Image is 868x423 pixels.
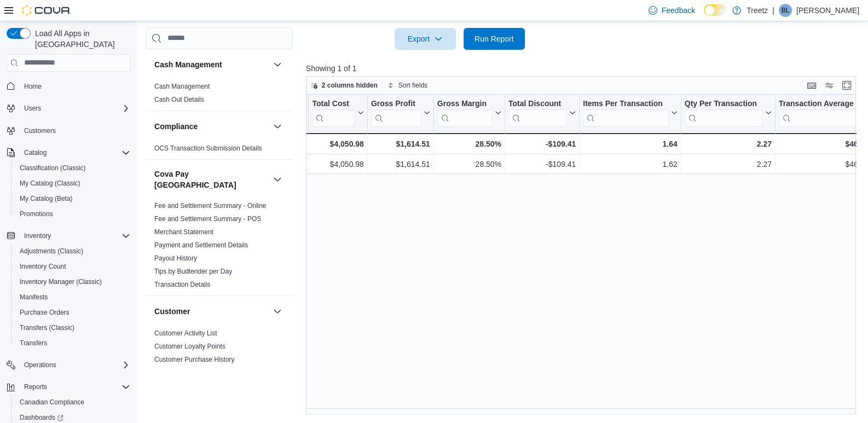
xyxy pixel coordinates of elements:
[154,82,210,91] span: Cash Management
[2,123,135,138] button: Customers
[20,124,130,137] span: Customers
[154,83,210,90] a: Cash Management
[15,161,90,175] a: Classification (Classic)
[146,142,293,159] div: Compliance
[15,306,74,319] a: Purchase Orders
[20,102,45,115] button: Users
[271,305,284,318] button: Customer
[383,79,432,92] button: Sort fields
[2,101,135,116] button: Users
[15,192,130,205] span: My Catalog (Beta)
[306,63,862,74] p: Showing 1 of 1
[20,229,55,242] button: Inventory
[15,260,71,273] a: Inventory Count
[11,305,135,320] button: Purchase Orders
[20,179,80,188] span: My Catalog (Classic)
[20,398,84,407] span: Canadian Compliance
[662,5,695,16] span: Feedback
[11,259,135,274] button: Inventory Count
[684,137,771,150] div: 2.27
[154,306,190,317] h3: Customer
[154,169,269,190] button: Cova Pay [GEOGRAPHIC_DATA]
[154,343,225,350] a: Customer Loyalty Points
[154,268,232,275] a: Tips by Budtender per Day
[395,28,456,50] button: Export
[154,59,222,70] h3: Cash Management
[24,148,47,157] span: Catalog
[2,78,135,94] button: Home
[154,281,210,288] a: Transaction Details
[20,339,47,347] span: Transfers
[474,33,514,44] span: Run Report
[840,79,853,92] button: Enter fullscreen
[15,321,79,334] a: Transfers (Classic)
[20,262,66,271] span: Inventory Count
[704,4,727,16] input: Dark Mode
[2,379,135,395] button: Reports
[22,5,71,16] img: Cova
[398,81,427,90] span: Sort fields
[20,277,102,286] span: Inventory Manager (Classic)
[271,173,284,186] button: Cova Pay [GEOGRAPHIC_DATA]
[704,16,704,16] span: Dark Mode
[583,137,678,150] div: 1.64
[20,229,130,242] span: Inventory
[154,121,198,132] h3: Compliance
[508,137,576,150] div: -$109.41
[154,241,248,250] span: Payment and Settlement Details
[11,320,135,335] button: Transfers (Classic)
[154,254,197,263] span: Payout History
[15,177,130,190] span: My Catalog (Classic)
[15,275,106,288] a: Inventory Manager (Classic)
[15,291,130,304] span: Manifests
[20,102,130,115] span: Users
[15,177,85,190] a: My Catalog (Classic)
[11,335,135,351] button: Transfers
[154,59,269,70] button: Cash Management
[146,80,293,111] div: Cash Management
[154,355,235,364] span: Customer Purchase History
[11,206,135,222] button: Promotions
[20,380,51,393] button: Reports
[823,79,836,92] button: Display options
[437,137,501,150] div: 28.50%
[154,144,262,153] span: OCS Transaction Submission Details
[154,228,213,236] span: Merchant Statement
[15,275,130,288] span: Inventory Manager (Classic)
[154,280,210,289] span: Transaction Details
[11,289,135,305] button: Manifests
[464,28,525,50] button: Run Report
[20,164,86,172] span: Classification (Classic)
[15,291,52,304] a: Manifests
[154,96,204,103] a: Cash Out Details
[322,81,378,90] span: 2 columns hidden
[154,329,217,338] span: Customer Activity List
[20,124,60,137] a: Customers
[11,191,135,206] button: My Catalog (Beta)
[15,245,130,258] span: Adjustments (Classic)
[371,137,430,150] div: $1,614.51
[154,267,232,276] span: Tips by Budtender per Day
[20,194,73,203] span: My Catalog (Beta)
[154,202,267,210] a: Fee and Settlement Summary - Online
[15,207,130,221] span: Promotions
[20,210,53,218] span: Promotions
[20,146,130,159] span: Catalog
[15,306,130,319] span: Purchase Orders
[24,383,47,391] span: Reports
[20,358,130,372] span: Operations
[154,306,269,317] button: Customer
[24,82,42,91] span: Home
[271,58,284,71] button: Cash Management
[146,327,293,397] div: Customer
[20,293,48,302] span: Manifests
[154,329,217,337] a: Customer Activity List
[20,380,130,393] span: Reports
[15,337,130,350] span: Transfers
[20,323,74,332] span: Transfers (Classic)
[15,260,130,273] span: Inventory Count
[24,126,56,135] span: Customers
[20,80,46,93] a: Home
[306,79,382,92] button: 2 columns hidden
